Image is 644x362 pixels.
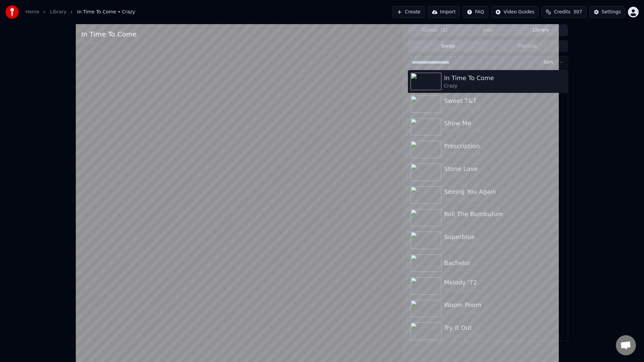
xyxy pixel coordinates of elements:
a: Open chat [616,335,636,355]
div: [PERSON_NAME] [444,151,565,158]
div: Seeing You Again [444,187,565,196]
button: Queue [409,25,462,35]
a: Home [25,9,39,15]
div: Mighty Sparrow [444,310,565,316]
div: Bachelor [444,258,565,268]
div: [PERSON_NAME] [444,128,565,135]
div: Crazy [444,83,565,89]
div: Melody '72 [444,278,565,287]
div: Shadow [444,219,565,226]
button: Video Guides [491,6,539,18]
div: Woom Poom [444,300,565,310]
button: Import [428,6,460,18]
div: In Time To Come [81,29,137,39]
button: Playlists [488,42,567,51]
span: Sort [543,59,553,66]
span: In Time To Come • Crazy [77,9,135,15]
button: Jobs [462,25,515,35]
button: FAQ [463,6,488,18]
div: [PERSON_NAME] [444,333,565,339]
a: Library [50,9,66,15]
button: Settings [589,6,625,18]
div: Superblue [444,232,565,242]
div: [PERSON_NAME] [444,106,565,112]
nav: breadcrumb [25,9,135,15]
span: Credits [554,9,570,15]
div: Stone Love [444,164,565,174]
div: Settings [602,9,621,15]
button: Library [514,25,567,35]
div: Try It Out [444,323,565,333]
span: ( 1 ) [441,27,448,34]
span: 307 [573,9,582,15]
div: Sweet T&T [444,96,565,106]
button: Songs [409,42,488,51]
img: youka [5,5,19,19]
div: Prescription [444,141,565,151]
button: Create [392,6,425,18]
div: [PERSON_NAME] [444,196,565,203]
div: In Time To Come [444,73,565,83]
button: Credits307 [541,6,586,18]
div: Roll The Bumbulum [444,209,565,219]
div: Show Me [444,119,565,128]
div: [PERSON_NAME] [444,242,565,248]
div: Kashif [444,174,565,180]
div: Crazy [81,39,137,46]
div: Mighty Sparrow [444,287,565,294]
